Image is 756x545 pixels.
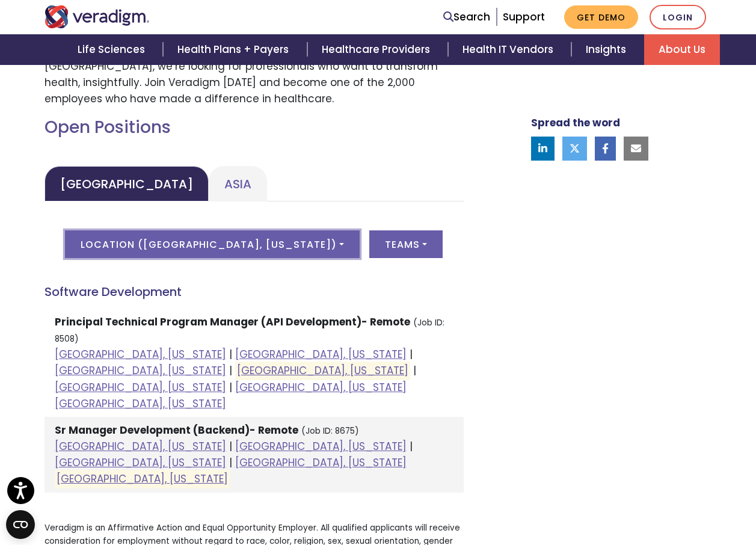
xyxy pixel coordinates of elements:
[531,115,620,130] strong: Spread the word
[571,34,644,65] a: Insights
[229,363,232,378] span: |
[307,34,448,65] a: Healthcare Providers
[229,439,232,454] span: |
[413,363,416,378] span: |
[503,10,545,24] a: Support
[410,439,413,454] span: |
[229,347,232,362] span: |
[45,285,464,299] h4: Software Development
[55,396,226,411] a: [GEOGRAPHIC_DATA], [US_STATE]
[235,347,407,362] a: [GEOGRAPHIC_DATA], [US_STATE]
[650,5,706,29] a: Login
[564,5,638,29] a: Get Demo
[229,455,232,470] span: |
[45,166,209,202] a: [GEOGRAPHIC_DATA]
[55,347,226,362] a: [GEOGRAPHIC_DATA], [US_STATE]
[6,510,35,539] button: Open CMP widget
[443,9,490,25] a: Search
[229,380,232,395] span: |
[237,363,408,378] a: [GEOGRAPHIC_DATA], [US_STATE]
[57,472,228,486] a: [GEOGRAPHIC_DATA], [US_STATE]
[55,439,226,454] a: [GEOGRAPHIC_DATA], [US_STATE]
[45,117,464,138] h2: Open Positions
[209,166,267,202] a: Asia
[410,347,413,362] span: |
[63,34,163,65] a: Life Sciences
[235,439,407,454] a: [GEOGRAPHIC_DATA], [US_STATE]
[369,230,443,258] button: Teams
[55,423,298,437] strong: Sr Manager Development (Backend)- Remote
[696,485,742,531] iframe: Drift Chat Widget
[644,34,720,65] a: About Us
[235,380,407,395] a: [GEOGRAPHIC_DATA], [US_STATE]
[301,425,359,437] small: (Job ID: 8675)
[45,5,150,28] img: Veradigm logo
[448,34,571,65] a: Health IT Vendors
[55,380,226,395] a: [GEOGRAPHIC_DATA], [US_STATE]
[55,455,226,470] a: [GEOGRAPHIC_DATA], [US_STATE]
[55,315,410,329] strong: Principal Technical Program Manager (API Development)- Remote
[235,455,407,470] a: [GEOGRAPHIC_DATA], [US_STATE]
[65,230,360,258] button: Location ([GEOGRAPHIC_DATA], [US_STATE])
[55,363,226,378] a: [GEOGRAPHIC_DATA], [US_STATE]
[163,34,307,65] a: Health Plans + Payers
[55,317,444,345] small: (Job ID: 8508)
